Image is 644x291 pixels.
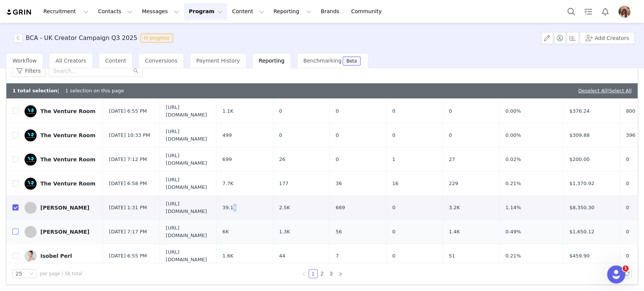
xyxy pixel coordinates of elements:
span: 7 [336,252,339,260]
span: All Creators [55,58,86,64]
b: 1 total selection [12,88,57,93]
div: The Venture Room [40,108,95,114]
span: 0.21% [506,252,521,260]
a: [PERSON_NAME] [25,226,97,238]
span: 0 [279,132,282,139]
span: 1.14% [506,204,521,211]
span: 0.02% [506,156,521,163]
span: 1.1K [223,107,234,115]
button: Add Creators [579,32,635,44]
span: 0 [626,228,629,236]
button: Profile [614,6,638,18]
img: bff6f5da-c049-4168-bbdf-4e3ee95c1c62.png [618,6,630,18]
span: Reporting [259,58,284,64]
input: Search... [49,65,143,77]
span: 0.49% [506,228,521,236]
a: 3 [327,270,335,278]
span: 0 [336,107,339,115]
a: The Venture Room [25,105,97,117]
span: 499 [223,132,232,139]
a: 2 [318,270,326,278]
span: In progress [140,34,173,43]
li: 3 [327,269,336,278]
div: The Venture Room [40,156,95,162]
button: Recruitment [39,3,93,20]
span: $309.88 [569,132,590,139]
button: Notifications [597,3,613,20]
span: 800 [626,107,635,115]
img: grin logo [6,9,32,16]
a: 1 [309,270,317,278]
img: de09588b-71cf-4e1e-b5ee-342d8eab028e.jpg [25,250,37,262]
img: 08d51eb5-6790-4310-b538-dac0cdee4bc3.jpg [25,153,37,165]
span: | [607,88,632,93]
span: 0 [392,228,395,236]
a: Tasks [580,3,596,20]
span: 7.7K [223,180,234,187]
div: 25 [15,270,22,278]
img: 08d51eb5-6790-4310-b538-dac0cdee4bc3.jpg [25,105,37,117]
span: 1.3K [279,228,290,236]
div: Beta [346,59,357,63]
span: 1.4K [449,228,460,236]
div: The Venture Room [40,132,95,138]
span: [DATE] 7:17 PM [109,228,147,236]
span: 0 [392,252,395,260]
div: [PERSON_NAME] [40,229,89,235]
span: Benchmarking [303,58,341,64]
i: icon: down [29,271,34,277]
span: 0.21% [506,180,521,187]
button: Filters [12,65,46,77]
a: Brands [316,3,346,20]
div: [PERSON_NAME] [40,205,89,211]
span: 26 [279,156,286,163]
li: Previous Page [300,269,309,278]
span: 6K [223,228,229,236]
a: Deselect All [578,88,607,93]
i: icon: search [133,68,138,74]
span: 1 [392,156,395,163]
span: [DATE] 6:58 PM [109,180,147,187]
h3: BCA - UK Creator Campaign Q3 2025 [26,34,137,43]
span: Conversions [145,58,177,64]
span: 56 [336,228,342,236]
span: [URL][DOMAIN_NAME] [166,224,210,239]
span: per page | 56 total [40,270,82,277]
button: Search [563,3,579,20]
span: 51 [449,252,455,260]
span: 27 [449,156,455,163]
span: 0 [626,252,629,260]
span: [DATE] 6:55 PM [109,252,147,260]
span: $376.24 [569,107,590,115]
span: 39.1K [223,204,237,211]
i: icon: left [302,272,306,276]
span: [DATE] 7:12 PM [109,156,147,163]
span: 0 [336,156,339,163]
span: [URL][DOMAIN_NAME] [166,176,210,191]
img: 08d51eb5-6790-4310-b538-dac0cdee4bc3.jpg [25,178,37,190]
a: The Venture Room [25,129,97,141]
span: 0 [626,156,629,163]
span: [DATE] 6:55 PM [109,107,147,115]
a: [PERSON_NAME] [25,202,97,214]
a: The Venture Room [25,178,97,190]
span: 0 [392,132,395,139]
span: 2.5K [279,204,290,211]
button: Program [184,3,227,20]
div: The Venture Room [40,181,95,187]
button: Contacts [94,3,137,20]
span: 16 [392,180,399,187]
span: 1.6K [223,252,234,260]
span: [DATE] 1:31 PM [109,204,147,211]
span: [URL][DOMAIN_NAME] [166,248,210,263]
span: 44 [279,252,286,260]
a: Isobel Perl [25,250,97,262]
span: 0 [392,204,395,211]
span: [URL][DOMAIN_NAME] [166,104,210,118]
span: 36 [336,180,342,187]
span: 669 [336,204,345,211]
button: Reporting [269,3,316,20]
span: 0.00% [506,132,521,139]
a: Select All [609,88,632,93]
span: 0 [626,180,629,187]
